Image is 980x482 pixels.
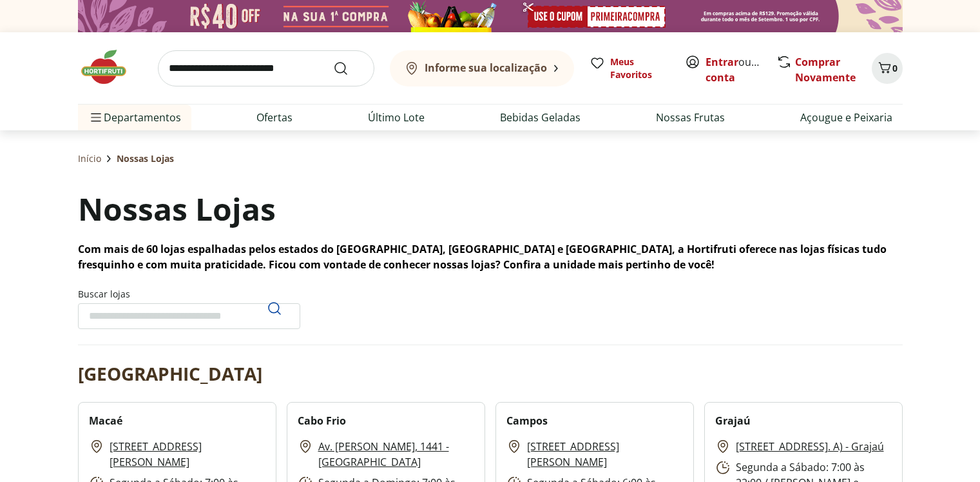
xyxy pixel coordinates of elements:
a: Início [78,152,101,165]
button: Pesquisar [259,293,290,324]
input: Buscar lojasPesquisar [78,303,300,329]
a: Bebidas Geladas [500,110,581,125]
b: Informe sua localização [425,61,547,75]
button: Menu [88,102,104,133]
a: Criar conta [706,55,776,85]
a: Açougue e Peixaria [800,110,892,125]
a: Comprar Novamente [795,55,856,85]
h2: Campos [506,413,548,428]
a: [STREET_ADDRESS][PERSON_NAME] [527,439,683,470]
a: Ofertas [256,110,293,125]
p: Com mais de 60 lojas espalhadas pelos estados do [GEOGRAPHIC_DATA], [GEOGRAPHIC_DATA] e [GEOGRAPH... [78,241,903,272]
button: Submit Search [333,61,364,76]
a: [STREET_ADDRESS]. A) - Grajaú [736,439,884,454]
span: Meus Favoritos [610,55,669,81]
h1: Nossas Lojas [78,187,276,231]
a: Último Lote [368,110,425,125]
a: Entrar [706,55,738,69]
button: Informe sua localização [390,50,574,86]
a: [STREET_ADDRESS][PERSON_NAME] [110,439,265,470]
h2: [GEOGRAPHIC_DATA] [78,361,262,387]
h2: Macaé [89,413,122,428]
input: search [158,50,374,86]
a: Nossas Frutas [656,110,725,125]
span: Nossas Lojas [117,152,174,165]
span: ou [706,54,763,85]
a: Meus Favoritos [590,55,669,81]
label: Buscar lojas [78,288,300,329]
h2: Cabo Frio [298,413,346,428]
h2: Grajaú [715,413,751,428]
button: Carrinho [872,53,903,84]
img: Hortifruti [78,48,142,86]
a: Av. [PERSON_NAME], 1441 - [GEOGRAPHIC_DATA] [318,439,474,470]
span: Departamentos [88,102,181,133]
span: 0 [892,62,898,74]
